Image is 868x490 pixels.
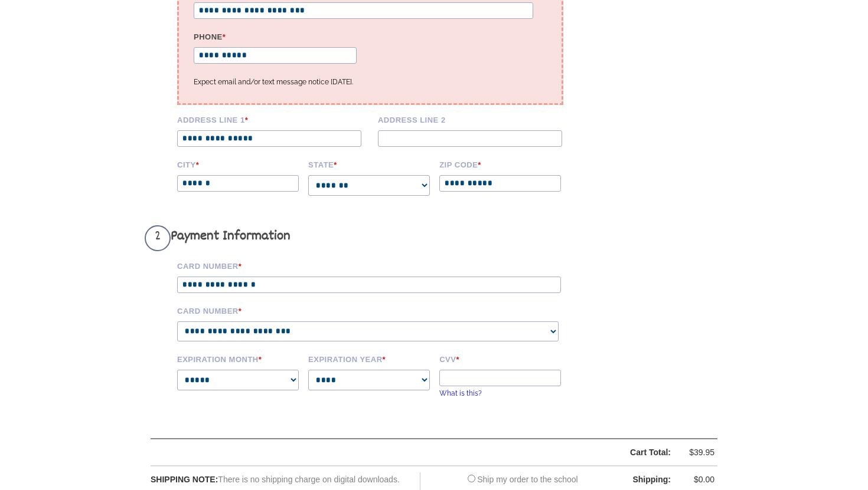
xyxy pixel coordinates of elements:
div: $0.00 [679,472,714,487]
label: Card Number [177,305,579,315]
label: State [308,159,431,169]
label: Zip code [439,159,562,169]
label: City [177,159,300,169]
h3: Payment Information [145,225,579,251]
label: Address Line 1 [177,114,370,124]
p: Expect email and/or text message notice [DATE]. [194,75,547,88]
div: Cart Total: [181,445,671,460]
div: $39.95 [679,445,714,460]
label: Card Number [177,260,579,271]
label: Expiration Month [177,353,300,364]
div: Shipping: [612,472,671,487]
span: SHIPPING NOTE: [151,475,218,484]
label: CVV [439,353,562,364]
label: Expiration Year [308,353,431,364]
label: Phone [194,31,363,41]
label: Address Line 2 [378,114,570,124]
a: What is this? [439,389,482,397]
span: 2 [145,225,171,251]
